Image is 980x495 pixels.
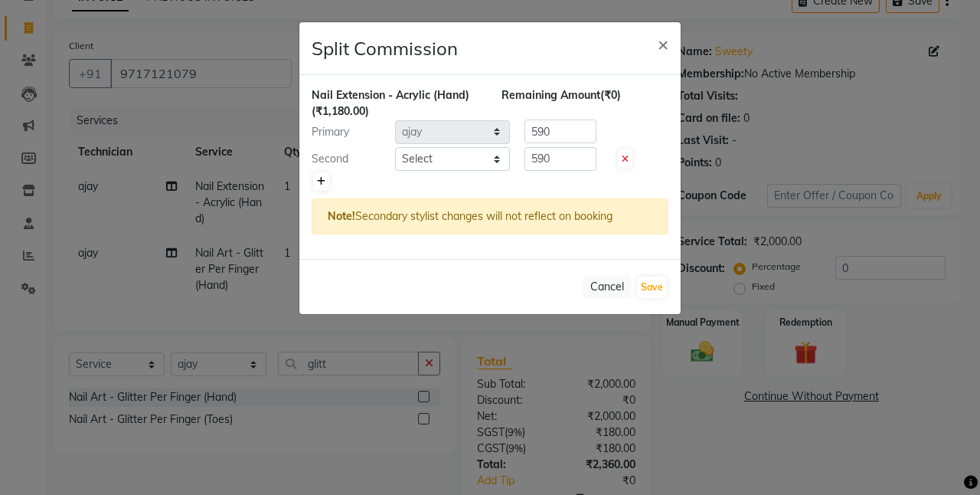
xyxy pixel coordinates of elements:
[658,32,668,55] span: ×
[501,88,600,102] span: Remaining Amount
[645,22,681,65] button: Close
[300,124,395,140] div: Primary
[312,104,369,118] span: (₹1,180.00)
[312,88,469,102] span: Nail Extension - Acrylic (Hand)
[328,209,355,223] strong: Note!
[600,88,621,102] span: (₹0)
[583,275,631,299] button: Cancel
[312,34,458,62] h4: Split Commission
[637,277,667,298] button: Save
[300,151,395,167] div: Second
[312,198,668,234] div: Secondary stylist changes will not reflect on booking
